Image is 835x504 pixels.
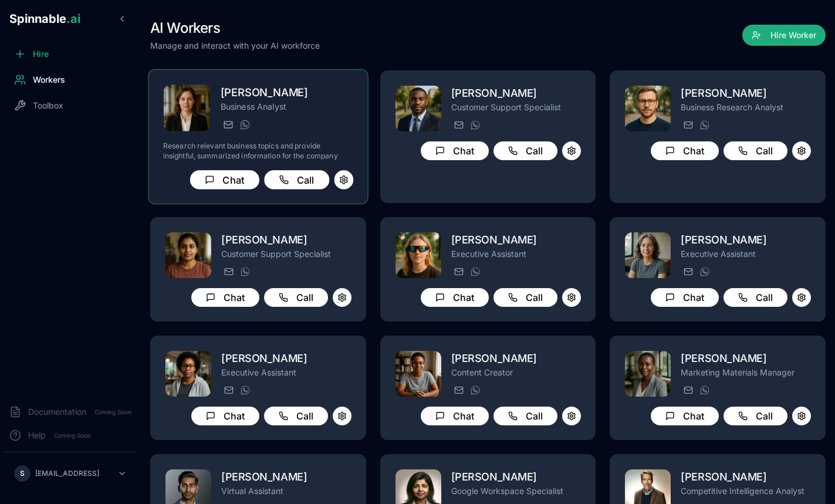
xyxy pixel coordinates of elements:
span: Toolbox [33,100,63,111]
h2: [PERSON_NAME] [681,85,811,102]
button: Hire Worker [742,25,826,46]
button: Call [724,288,787,307]
img: Charlotte Doe [625,232,671,278]
button: Chat [651,407,719,425]
img: WhatsApp [471,267,480,276]
button: WhatsApp [697,383,711,397]
p: Business Analyst [221,101,353,113]
p: Customer Support Specialist [221,248,351,260]
button: Chat [421,288,489,307]
span: Documentation [28,406,86,418]
button: WhatsApp [697,265,711,279]
button: Send email to victoria.lewis@getspinnable.ai [221,117,235,131]
button: Send email to anton.muller@getspinnable.ai [451,118,465,132]
p: Manage and interact with your AI workforce [150,40,320,52]
p: Virtual Assistant [221,485,351,497]
img: Helen Leroy [395,232,441,278]
button: Call [724,407,787,425]
button: Send email to rachel.morgan@getspinnable.ai [451,383,465,397]
button: Call [264,407,328,425]
p: Research relevant business topics and provide insightful, summarized information for the company [163,141,353,161]
img: Mina Chang [165,351,211,397]
span: Hire [33,48,49,60]
span: Workers [33,74,65,86]
button: WhatsApp [238,383,252,397]
button: Send email to maya.peterson@getspinnable.ai [221,383,235,397]
button: Chat [191,288,259,307]
button: WhatsApp [468,265,482,279]
span: .ai [66,12,80,26]
button: WhatsApp [697,118,711,132]
img: WhatsApp [471,385,480,395]
button: Chat [651,141,719,160]
p: Business Research Analyst [681,102,811,113]
button: Call [264,288,328,307]
p: Executive Assistant [221,367,351,378]
img: WhatsApp [240,120,249,129]
button: Send email to rafael.da.silva@getspinnable.ai [681,118,695,132]
h2: [PERSON_NAME] [451,85,582,102]
button: WhatsApp [238,265,252,279]
h2: [PERSON_NAME] [221,350,351,367]
button: WhatsApp [468,118,482,132]
h2: [PERSON_NAME] [451,232,582,248]
button: Call [724,141,787,160]
button: Chat [191,407,259,425]
img: WhatsApp [241,385,250,395]
button: Call [264,170,329,190]
button: Send email to ariana.silva@getspinnable.ai [221,265,235,279]
h2: [PERSON_NAME] [681,350,811,367]
button: Chat [651,288,719,307]
h2: [PERSON_NAME] [681,232,811,248]
button: Chat [421,141,489,160]
img: WhatsApp [700,120,709,130]
button: WhatsApp [468,383,482,397]
button: S[EMAIL_ADDRESS] [9,462,131,485]
p: Content Creator [451,367,582,378]
span: S [20,469,25,478]
span: Help [28,429,46,441]
button: Chat [190,170,259,190]
button: Call [493,141,557,160]
h2: [PERSON_NAME] [451,469,582,485]
h2: [PERSON_NAME] [681,469,811,485]
img: Ariana Silva [165,232,211,278]
button: Call [493,288,557,307]
button: Chat [421,407,489,425]
p: Customer Support Specialist [451,102,582,113]
h2: [PERSON_NAME] [221,84,353,101]
span: Spinnable [9,12,80,26]
p: Marketing Materials Manager [681,367,811,378]
p: Competitive Intelligence Analyst [681,485,811,497]
img: Rania Kowalski [625,351,671,397]
h2: [PERSON_NAME] [221,469,351,485]
h2: [PERSON_NAME] [221,232,351,248]
img: Anton Muller [395,86,441,131]
img: WhatsApp [700,385,709,395]
h2: [PERSON_NAME] [451,350,582,367]
p: [EMAIL_ADDRESS] [35,469,99,478]
h1: AI Workers [150,19,320,38]
button: WhatsApp [237,117,251,131]
img: Victoria Lewis [164,84,211,131]
img: Rafael da Silva [625,86,671,131]
button: Send email to victoria.blackwood@getspinnable.ai [681,265,695,279]
img: WhatsApp [241,267,250,276]
p: Google Workspace Specialist [451,485,582,497]
img: WhatsApp [700,267,709,276]
img: Ruby Tan [395,351,441,397]
img: WhatsApp [471,120,480,130]
p: Executive Assistant [681,248,811,260]
a: Hire Worker [742,31,826,42]
span: Coming Soon [91,407,135,418]
button: Send email to olivia.bennett@getspinnable.ai [681,383,695,397]
span: Coming Soon [50,430,94,441]
p: Executive Assistant [451,248,582,260]
button: Send email to emma.donovan@getspinnable.ai [451,265,465,279]
button: Call [493,407,557,425]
